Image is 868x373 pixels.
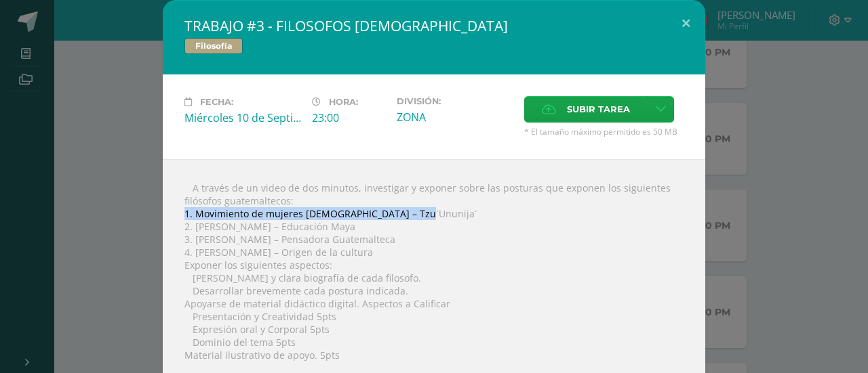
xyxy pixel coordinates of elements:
span: Fecha: [200,97,233,107]
div: Miércoles 10 de Septiembre [184,110,301,125]
div: 23:00 [312,110,386,125]
span: Filosofía [184,38,243,54]
label: División: [397,96,513,106]
div: ZONA [397,110,513,125]
h2: TRABAJO #3 - FILOSOFOS [DEMOGRAPHIC_DATA] [184,16,684,35]
span: * El tamaño máximo permitido es 50 MB [524,126,684,137]
span: Subir tarea [567,97,630,122]
span: Hora: [329,97,358,107]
